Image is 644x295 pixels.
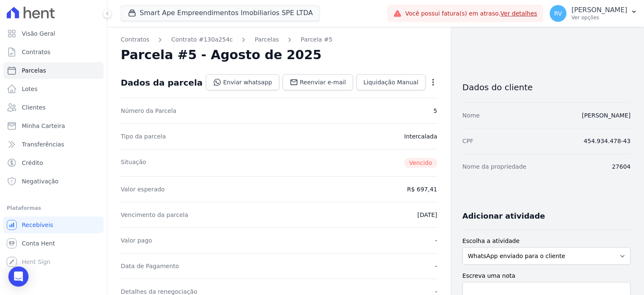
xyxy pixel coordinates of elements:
[3,117,104,134] a: Minha Carteira
[364,78,418,86] span: Liquidação Manual
[3,154,104,171] a: Crédito
[22,29,55,38] span: Visão Geral
[3,235,104,252] a: Conta Hent
[22,48,50,56] span: Contratos
[121,158,146,168] dt: Situação
[22,85,38,93] span: Lotes
[417,211,437,219] dd: [DATE]
[3,173,104,190] a: Negativação
[434,107,437,115] dd: 5
[121,47,322,63] h2: Parcela #5 - Agosto de 2025
[121,107,177,115] dt: Número da Parcela
[405,9,537,18] span: Você possui fatura(s) em atraso.
[206,74,279,90] a: Enviar whatsapp
[121,262,179,270] dt: Data de Pagamento
[121,211,188,219] dt: Vencimento da parcela
[3,99,104,116] a: Clientes
[121,132,166,141] dt: Tipo da parcela
[22,122,65,130] span: Minha Carteira
[121,35,149,44] a: Contratos
[22,239,55,248] span: Conta Hent
[356,74,426,90] a: Liquidação Manual
[462,82,631,92] h3: Dados do cliente
[121,236,152,245] dt: Valor pago
[171,35,233,44] a: Contrato #130a254c
[571,14,627,21] p: Ver opções
[121,78,203,88] div: Dados da parcela
[8,266,29,287] div: Open Intercom Messenger
[543,2,644,25] button: RV [PERSON_NAME] Ver opções
[582,112,631,119] a: [PERSON_NAME]
[404,158,437,168] span: Vencido
[3,44,104,60] a: Contratos
[435,262,437,270] dd: -
[121,5,320,21] button: Smart Ape Empreendimentos Imobiliarios SPE LTDA
[121,185,165,193] dt: Valor esperado
[22,103,45,112] span: Clientes
[22,177,59,185] span: Negativação
[462,237,631,245] label: Escolha a atividade
[501,10,538,17] a: Ver detalhes
[3,217,104,233] a: Recebíveis
[3,25,104,42] a: Visão Geral
[3,62,104,79] a: Parcelas
[571,6,627,14] p: [PERSON_NAME]
[22,221,53,229] span: Recebíveis
[407,185,437,193] dd: R$ 697,41
[462,272,631,280] label: Escreva uma nota
[404,132,437,141] dd: Intercalada
[462,211,545,221] h3: Adicionar atividade
[462,137,473,145] dt: CPF
[554,10,562,16] span: RV
[300,78,346,86] span: Reenviar e-mail
[462,162,527,171] dt: Nome da propriedade
[3,136,104,153] a: Transferências
[22,140,64,149] span: Transferências
[584,137,631,145] dd: 454.934.478-43
[121,35,437,44] nav: Breadcrumb
[22,159,43,167] span: Crédito
[435,236,437,245] dd: -
[7,203,100,213] div: Plataformas
[3,81,104,97] a: Lotes
[462,111,480,120] dt: Nome
[22,66,46,75] span: Parcelas
[283,74,353,90] a: Reenviar e-mail
[254,35,279,44] a: Parcelas
[301,35,332,44] a: Parcela #5
[612,162,631,171] dd: 27604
